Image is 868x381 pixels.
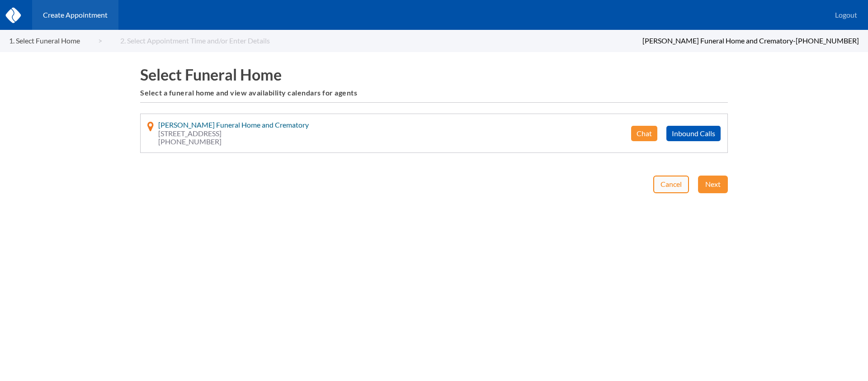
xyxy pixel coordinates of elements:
a: 1. Select Funeral Home [9,37,102,45]
h6: Select a funeral home and view availability calendars for agents [140,89,728,97]
button: Chat [631,126,657,141]
span: [PERSON_NAME] Funeral Home and Crematory [158,120,309,129]
span: [PERSON_NAME] Funeral Home and Crematory - [642,36,796,45]
h1: Select Funeral Home [140,66,728,83]
span: [STREET_ADDRESS] [158,129,309,138]
button: Next [698,176,728,193]
span: [PHONE_NUMBER] [796,36,859,45]
button: Cancel [653,176,689,193]
button: Inbound Calls [666,126,721,141]
span: [PHONE_NUMBER] [158,138,309,146]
